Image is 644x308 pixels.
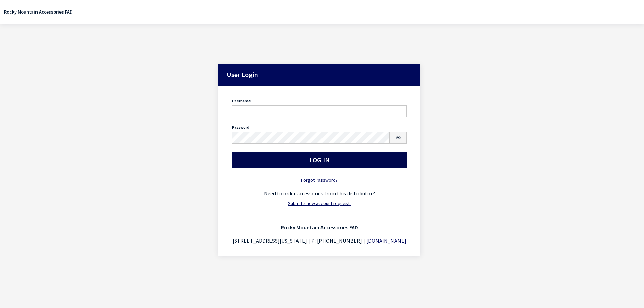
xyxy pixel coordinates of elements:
[4,9,73,15] a: Rocky Mountain Accessories FAD
[218,64,421,86] h2: User Login
[233,237,307,244] span: [STREET_ADDRESS][US_STATE]
[366,237,406,244] a: [DOMAIN_NAME]
[232,152,407,168] button: Log In
[232,189,407,197] div: Need to order accessories from this distributor?
[389,132,407,144] button: Show Password
[317,237,362,244] span: [PHONE_NUMBER]
[232,124,249,131] label: Password
[232,176,407,184] a: Forgot Password?
[232,98,251,104] label: Username
[363,237,365,244] span: |
[282,197,356,209] button: Submit a new account request.
[232,223,407,231] h3: Rocky Mountain Accessories FAD
[308,237,310,244] span: |
[311,237,316,244] span: P:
